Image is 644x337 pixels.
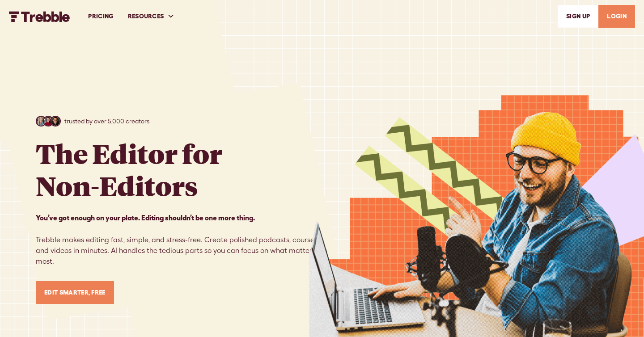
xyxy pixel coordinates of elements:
a: PRICING [81,1,120,32]
img: Trebble FM Logo [9,11,70,22]
p: trusted by over 5,000 creators [64,117,149,126]
strong: You’ve got enough on your plate. Editing shouldn’t be one more thing. ‍ [36,214,255,222]
div: RESOURCES [128,12,164,21]
a: LOGIN [598,5,635,28]
div: RESOURCES [121,1,182,32]
a: SIGn UP [558,5,598,28]
a: Edit Smarter, Free [36,281,114,304]
p: Trebble makes editing fast, simple, and stress-free. Create polished podcasts, courses, and video... [36,212,322,267]
h1: The Editor for Non-Editors [36,137,222,202]
a: home [9,10,70,21]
